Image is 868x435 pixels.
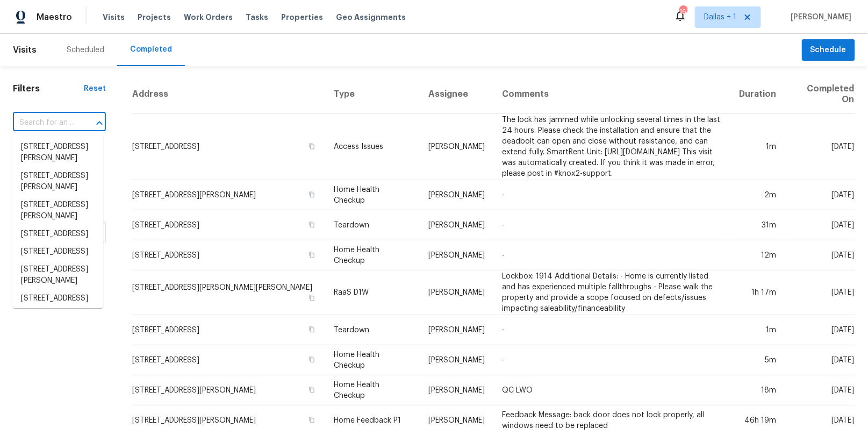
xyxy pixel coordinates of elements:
button: Schedule [802,39,855,61]
td: - [493,210,730,240]
span: Visits [103,12,125,23]
td: 1m [730,114,785,180]
td: [DATE] [785,345,855,375]
button: Copy Address [307,190,317,199]
td: [STREET_ADDRESS][PERSON_NAME][PERSON_NAME] [132,270,325,315]
button: Copy Address [307,385,317,395]
td: Access Issues [325,114,420,180]
button: Close [92,116,107,131]
button: Copy Address [307,325,317,334]
span: Projects [138,12,171,23]
td: [PERSON_NAME] [420,315,493,345]
button: Copy Address [307,141,317,151]
td: [DATE] [785,180,855,210]
span: Geo Assignments [336,12,406,23]
div: Reset [84,83,106,94]
td: Lockbox: 1914 Additional Details: - Home is currently listed and has experienced multiple fallthr... [493,270,730,315]
td: [PERSON_NAME] [420,180,493,210]
th: Duration [730,75,785,114]
td: [DATE] [785,240,855,270]
span: [PERSON_NAME] [787,12,852,23]
h1: Filters [13,83,84,94]
th: Address [132,75,325,114]
td: 31m [730,210,785,240]
button: Copy Address [307,415,317,425]
td: [STREET_ADDRESS] [132,240,325,270]
li: [STREET_ADDRESS][PERSON_NAME] [12,138,103,167]
li: [STREET_ADDRESS][PERSON_NAME] [12,167,103,196]
td: Home Health Checkup [325,375,420,405]
li: [STREET_ADDRESS][PERSON_NAME] [12,261,103,290]
td: 18m [730,375,785,405]
td: [PERSON_NAME] [420,375,493,405]
td: - [493,180,730,210]
td: [DATE] [785,375,855,405]
span: Properties [281,12,323,23]
li: [STREET_ADDRESS] [12,225,103,243]
td: [DATE] [785,114,855,180]
span: Dallas + 1 [704,12,736,23]
button: Copy Address [307,293,317,303]
td: [STREET_ADDRESS] [132,114,325,180]
span: Tasks [246,13,268,21]
div: 163 [679,6,687,17]
span: Work Orders [184,12,233,23]
td: Home Health Checkup [325,345,420,375]
th: Type [325,75,420,114]
th: Assignee [420,75,493,114]
td: [STREET_ADDRESS] [132,315,325,345]
td: - [493,315,730,345]
td: 2m [730,180,785,210]
span: Schedule [810,44,847,57]
td: [PERSON_NAME] [420,114,493,180]
td: [STREET_ADDRESS][PERSON_NAME] [132,375,325,405]
td: - [493,345,730,375]
td: [PERSON_NAME] [420,270,493,315]
td: [PERSON_NAME] [420,240,493,270]
td: [STREET_ADDRESS] [132,345,325,375]
td: 1h 17m [730,270,785,315]
input: Search for an address... [13,115,76,131]
button: Copy Address [307,355,317,365]
li: [STREET_ADDRESS] [12,243,103,261]
td: QC LWO [493,375,730,405]
li: [STREET_ADDRESS] [12,290,103,308]
td: [STREET_ADDRESS][PERSON_NAME] [132,180,325,210]
td: Home Health Checkup [325,180,420,210]
td: Home Health Checkup [325,240,420,270]
td: [DATE] [785,210,855,240]
td: The lock has jammed while unlocking several times in the last 24 hours. Please check the installa... [493,114,730,180]
th: Completed On [785,75,855,114]
td: Teardown [325,315,420,345]
li: [STREET_ADDRESS][PERSON_NAME] [12,196,103,225]
td: [DATE] [785,315,855,345]
button: Copy Address [307,220,317,230]
div: Scheduled [67,45,104,55]
td: 12m [730,240,785,270]
td: [STREET_ADDRESS] [132,210,325,240]
td: [DATE] [785,270,855,315]
td: [PERSON_NAME] [420,210,493,240]
td: 1m [730,315,785,345]
button: Copy Address [307,250,317,260]
span: Maestro [37,12,72,23]
li: [STREET_ADDRESS][PERSON_NAME] [12,308,103,337]
td: RaaS D1W [325,270,420,315]
th: Comments [493,75,730,114]
td: 5m [730,345,785,375]
td: Teardown [325,210,420,240]
div: Completed [130,44,172,55]
td: - [493,240,730,270]
td: [PERSON_NAME] [420,345,493,375]
span: Visits [13,38,37,62]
